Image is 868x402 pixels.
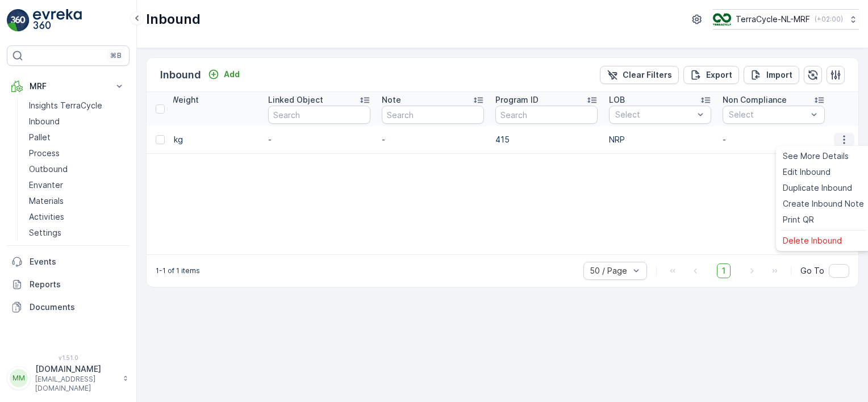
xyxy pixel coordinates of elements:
p: Settings [29,227,61,238]
p: Inbound [146,10,201,28]
img: TC_v739CUj.png [713,13,731,26]
button: Clear Filters [600,66,679,84]
input: Search [268,106,370,124]
a: Documents [7,296,130,319]
a: Process [24,145,130,161]
span: v 1.51.0 [7,354,130,361]
img: logo_light-DOdMpM7g.png [33,9,82,32]
p: - [382,134,484,145]
span: Delete Inbound [783,235,842,246]
a: Envanter [24,177,130,193]
p: Insights TerraCycle [29,100,102,111]
p: TerraCycle-NL-MRF [736,14,810,25]
a: Pallet [24,129,130,145]
p: Net Weight [155,94,199,106]
p: Select [729,109,807,120]
p: Outbound [29,164,68,175]
a: Reports [7,273,130,296]
p: Activities [29,211,64,223]
span: 1 [717,263,731,278]
p: 415 [495,134,598,145]
p: Envanter [29,179,63,191]
input: Search [382,106,484,124]
a: Events [7,250,130,273]
p: Select [615,109,694,120]
p: Clear Filters [623,69,672,81]
p: Program ID [495,94,539,106]
img: logo [7,9,30,32]
div: Toggle Row Selected [156,135,165,144]
div: MM [10,369,28,387]
p: Export [706,69,732,81]
p: Pallet [29,132,51,143]
p: MRF [30,81,107,92]
button: TerraCycle-NL-MRF(+02:00) [713,9,859,30]
p: Events [30,256,125,267]
p: Reports [30,279,125,290]
span: Print QR [783,214,814,225]
p: Add [224,69,240,80]
p: 2.68 kg [155,134,257,145]
button: MM[DOMAIN_NAME][EMAIL_ADDRESS][DOMAIN_NAME] [7,363,130,393]
button: MRF [7,75,130,98]
span: Create Inbound Note [783,198,864,210]
button: Import [744,66,799,84]
p: Materials [29,195,64,207]
span: Edit Inbound [783,166,831,178]
span: Go To [800,265,824,277]
p: 1-1 of 1 items [156,266,200,275]
button: Add [203,68,244,81]
p: Note [382,94,401,106]
p: Linked Object [268,94,323,106]
p: ⌘B [110,51,122,60]
p: LOB [609,94,625,106]
p: [DOMAIN_NAME] [35,363,117,375]
p: - [723,134,825,145]
p: Non Compliance [723,94,787,106]
p: Documents [30,301,125,313]
a: Activities [24,209,130,225]
a: Materials [24,193,130,209]
p: ( +02:00 ) [815,15,843,24]
p: Import [766,69,792,81]
a: Inbound [24,114,130,129]
p: Inbound [29,116,60,127]
p: [EMAIL_ADDRESS][DOMAIN_NAME] [35,375,117,393]
span: See More Details [783,150,849,162]
span: Duplicate Inbound [783,182,852,194]
p: Inbound [160,67,201,83]
td: - [262,126,376,153]
a: Insights TerraCycle [24,98,130,114]
p: Process [29,148,60,159]
button: Export [683,66,739,84]
a: Settings [24,225,130,241]
p: NRP [609,134,711,145]
input: Search [495,106,598,124]
a: Outbound [24,161,130,177]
